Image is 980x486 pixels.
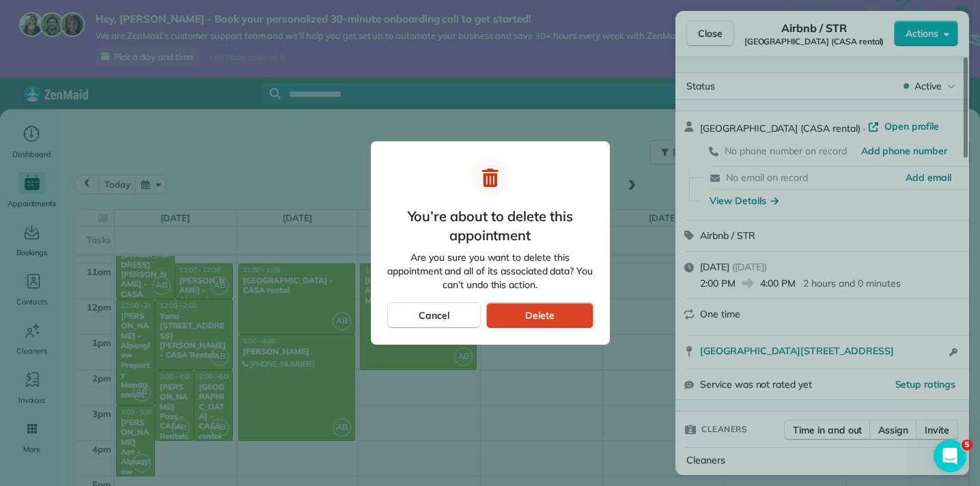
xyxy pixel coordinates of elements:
[525,309,555,322] span: Delete
[419,309,449,322] span: Cancel
[387,251,593,291] span: Are you sure you want to delete this appointment and all of its associated data? You can’t undo t...
[387,302,481,328] button: Cancel
[962,440,972,451] span: 5
[486,302,593,328] button: Delete
[934,440,966,472] iframe: Intercom live chat
[387,207,593,245] span: You’re about to delete this appointment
